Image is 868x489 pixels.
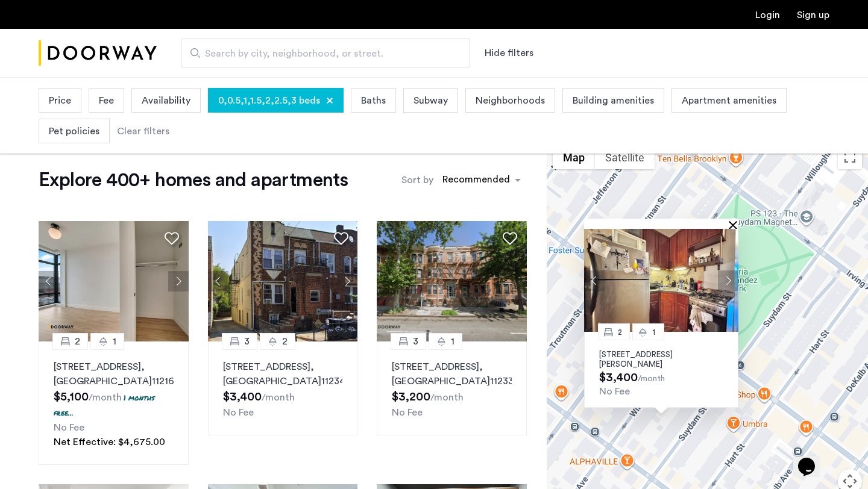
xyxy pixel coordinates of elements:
a: Cazamio Logo [39,31,157,76]
div: Recommended [441,172,510,190]
span: Building amenities [573,93,654,108]
iframe: chat widget [793,441,832,477]
span: Search by city, neighborhood, or street. [205,46,436,61]
button: Show satellite imagery [595,145,655,169]
sub: /month [262,393,295,402]
span: 2 [75,334,80,349]
span: 1 [652,328,655,336]
input: Apartment Search [181,39,470,67]
p: [STREET_ADDRESS] 11234 [223,360,343,388]
span: No Fee [54,423,84,432]
img: 2013_638508884260798820.jpeg [377,221,527,341]
span: 3 [244,334,250,349]
span: Subway [414,93,448,108]
button: Next apartment [718,270,738,291]
sub: /month [638,375,665,383]
button: Close [731,220,740,229]
img: Apartment photo [584,229,738,332]
div: Clear filters [117,124,169,139]
a: 31[STREET_ADDRESS], [GEOGRAPHIC_DATA]11233No Fee [377,341,527,435]
span: Availability [142,93,190,108]
button: Previous apartment [584,270,605,291]
button: Previous apartment [208,271,228,291]
img: 2016_638484540295233130.jpeg [208,221,358,341]
span: Neighborhoods [476,93,545,108]
h1: Explore 400+ homes and apartments [39,168,348,192]
span: $3,400 [599,372,638,384]
span: Pet policies [49,124,99,139]
button: Previous apartment [39,271,59,291]
sub: /month [430,393,464,402]
button: Show street map [553,145,595,169]
span: 2 [282,334,288,349]
ng-select: sort-apartment [436,169,527,191]
button: Show or hide filters [485,46,533,60]
p: [STREET_ADDRESS] 11233 [392,360,512,388]
span: 1 [113,334,116,349]
a: 21[STREET_ADDRESS], [GEOGRAPHIC_DATA]112161 months free...No FeeNet Effective: $4,675.00 [39,341,189,465]
span: 2 [618,328,622,336]
label: Sort by [401,173,433,187]
span: 0,0.5,1,1.5,2,2.5,3 beds [218,93,320,108]
span: 3 [413,334,418,349]
span: No Fee [599,387,630,396]
span: No Fee [392,408,423,417]
span: $3,400 [223,391,262,403]
span: Price [49,93,71,108]
button: Next apartment [337,271,357,291]
a: Login [755,10,780,20]
span: Baths [361,93,386,108]
button: Next apartment [168,271,189,291]
sub: /month [89,393,122,402]
button: Toggle fullscreen view [838,145,862,169]
img: 2016_638673975962267132.jpeg [39,221,189,341]
span: $5,100 [54,391,89,403]
a: 32[STREET_ADDRESS], [GEOGRAPHIC_DATA]11234No Fee [208,341,358,435]
span: Net Effective: $4,675.00 [54,437,165,447]
span: Fee [99,93,114,108]
span: Apartment amenities [682,93,776,108]
p: [STREET_ADDRESS][PERSON_NAME] [599,350,723,369]
p: [STREET_ADDRESS] 11216 [54,360,174,388]
a: Registration [797,10,829,20]
span: No Fee [223,408,254,417]
img: logo [39,31,157,76]
span: 1 [451,334,454,349]
span: $3,200 [392,391,430,403]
